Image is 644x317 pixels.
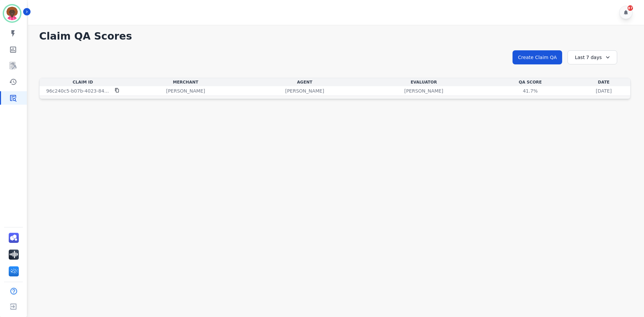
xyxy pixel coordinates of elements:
[628,5,633,11] div: 87
[596,88,611,94] p: [DATE]
[285,88,324,94] p: [PERSON_NAME]
[41,80,125,85] div: Claim Id
[366,80,482,85] div: Evaluator
[515,88,545,94] div: 41.7%
[568,50,617,64] div: Last 7 days
[39,30,631,42] h1: Claim QA Scores
[513,50,562,64] button: Create Claim QA
[127,80,244,85] div: Merchant
[166,88,205,94] p: [PERSON_NAME]
[485,80,576,85] div: QA Score
[404,88,443,94] p: [PERSON_NAME]
[579,80,629,85] div: Date
[4,5,20,21] img: Bordered avatar
[46,88,111,94] p: 96c240c5-b07b-4023-8487-2b1159545e6f
[247,80,363,85] div: Agent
